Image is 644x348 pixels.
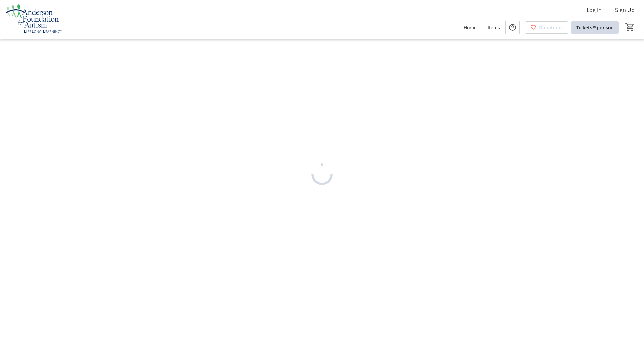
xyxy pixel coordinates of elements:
[482,21,505,34] a: Items
[610,5,640,15] button: Sign Up
[576,24,613,31] span: Tickets/Sponsor
[624,21,636,33] button: Cart
[615,6,635,14] span: Sign Up
[525,21,568,34] a: Donations
[581,5,607,15] button: Log In
[587,6,602,14] span: Log In
[458,21,482,34] a: Home
[506,21,519,34] button: Help
[464,24,477,31] span: Home
[488,24,500,31] span: Items
[4,3,64,36] img: Anderson Foundation for Autism 's Logo
[539,24,563,31] span: Donations
[571,21,619,34] a: Tickets/Sponsor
